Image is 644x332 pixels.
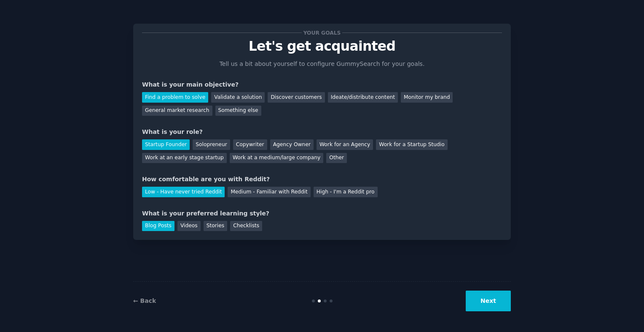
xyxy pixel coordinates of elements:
[142,106,212,116] div: General market research
[211,92,265,103] div: Validate a solution
[142,175,502,184] div: How comfortable are you with Reddit?
[268,92,325,103] div: Discover customers
[317,139,373,150] div: Work for an Agency
[193,139,230,150] div: Solopreneur
[142,209,502,218] div: What is your preferred learning style?
[142,80,502,89] div: What is your main objective?
[204,221,227,231] div: Stories
[326,153,347,163] div: Other
[230,221,262,231] div: Checklists
[142,187,225,197] div: Low - Have never tried Reddit
[142,139,190,150] div: Startup Founder
[328,92,398,103] div: Ideate/distribute content
[376,139,447,150] div: Work for a Startup Studio
[230,153,323,163] div: Work at a medium/large company
[142,39,502,54] p: Let's get acquainted
[270,139,314,150] div: Agency Owner
[302,28,342,37] span: Your goals
[233,139,267,150] div: Copywriter
[215,106,261,116] div: Something else
[142,153,227,163] div: Work at an early stage startup
[466,291,511,311] button: Next
[401,92,453,103] div: Monitor my brand
[142,221,174,231] div: Blog Posts
[228,187,310,197] div: Medium - Familiar with Reddit
[142,92,208,103] div: Find a problem to solve
[142,128,502,136] div: What is your role?
[314,187,378,197] div: High - I'm a Reddit pro
[133,297,156,304] a: ← Back
[216,60,428,68] p: Tell us a bit about yourself to configure GummySearch for your goals.
[177,221,201,231] div: Videos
